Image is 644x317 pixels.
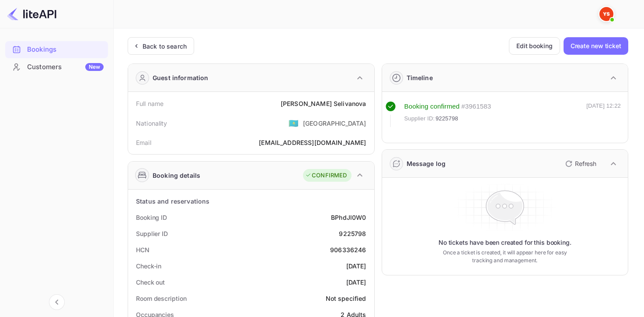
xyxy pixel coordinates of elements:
[143,42,187,51] div: Back to search
[136,245,150,254] div: HCN
[136,294,186,303] div: Room description
[439,238,571,247] p: No tickets have been created for this booking.
[136,229,168,238] div: Supplier ID
[330,245,366,254] div: 906336246
[339,229,366,238] div: 9225798
[289,115,299,131] span: United States
[564,37,628,55] button: Create new ticket
[27,62,104,72] div: Customers
[407,159,446,168] div: Message log
[435,114,458,123] span: 9225798
[27,45,104,55] div: Bookings
[439,249,571,264] p: Once a ticket is created, it will appear here for easy tracking and management.
[281,99,366,108] div: [PERSON_NAME] Selivanova
[153,73,209,82] div: Guest information
[599,7,613,21] img: Yandex Support
[5,41,108,57] a: Bookings
[85,63,104,71] div: New
[136,99,164,108] div: Full name
[5,41,108,58] div: Bookings
[136,213,167,222] div: Booking ID
[326,294,366,303] div: Not specified
[586,102,621,127] div: [DATE] 12:22
[404,114,435,123] span: Supplier ID:
[136,138,151,147] div: Email
[5,59,108,75] a: CustomersNew
[259,138,366,147] div: [EMAIL_ADDRESS][DOMAIN_NAME]
[303,119,366,128] div: [GEOGRAPHIC_DATA]
[346,261,366,271] div: [DATE]
[509,37,560,55] button: Edit booking
[7,7,56,21] img: LiteAPI logo
[560,157,600,171] button: Refresh
[407,73,433,82] div: Timeline
[575,159,596,168] p: Refresh
[5,59,108,76] div: CustomersNew
[346,278,366,287] div: [DATE]
[136,197,209,206] div: Status and reservations
[49,294,65,310] button: Collapse navigation
[331,213,366,222] div: BPhdJl0W0
[305,171,347,180] div: CONFIRMED
[136,261,161,271] div: Check-in
[404,102,460,112] div: Booking confirmed
[153,171,200,180] div: Booking details
[461,102,491,112] div: # 3961583
[136,278,165,287] div: Check out
[136,119,167,128] div: Nationality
